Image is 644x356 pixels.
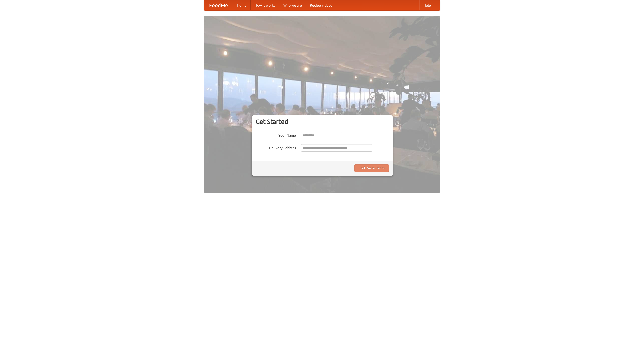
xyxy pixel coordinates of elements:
a: Help [419,0,435,10]
a: FoodMe [204,0,233,10]
label: Your Name [256,132,296,138]
label: Delivery Address [256,144,296,150]
h3: Get Started [256,118,389,125]
button: Find Restaurants! [354,164,389,172]
a: Who we are [279,0,306,10]
a: Recipe videos [306,0,336,10]
a: Home [233,0,251,10]
a: How it works [251,0,279,10]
